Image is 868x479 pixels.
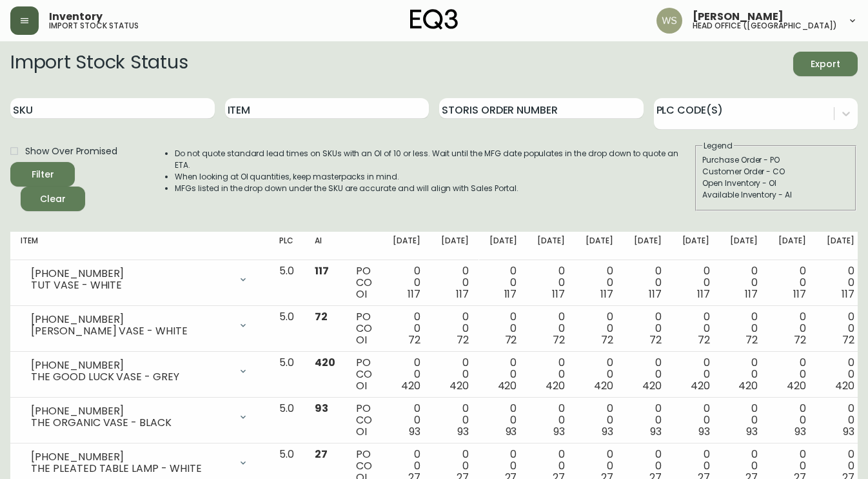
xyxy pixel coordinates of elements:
div: 0 0 [634,357,662,392]
span: 93 [650,424,662,439]
span: OI [356,424,367,439]
div: [PHONE_NUMBER] [31,360,230,371]
div: [PHONE_NUMBER]THE ORGANIC VASE - BLACK [21,403,259,431]
span: 72 [842,332,854,347]
div: PO CO [356,403,372,438]
div: 0 0 [393,403,420,438]
li: Do not quote standard lead times on SKUs with an OI of 10 or less. Wait until the MFG date popula... [175,148,694,171]
th: [DATE] [382,232,431,260]
div: PO CO [356,265,372,300]
th: [DATE] [720,232,768,260]
span: OI [356,378,367,393]
div: [PHONE_NUMBER]THE PLEATED TABLE LAMP - WHITE [21,449,259,477]
div: 0 0 [730,357,758,392]
div: PO CO [356,311,372,346]
h2: Import Stock Status [10,52,188,76]
span: 72 [315,309,328,324]
div: [PHONE_NUMBER] [31,451,230,463]
div: 0 0 [682,311,710,346]
div: 0 0 [489,265,517,300]
div: 0 0 [682,403,710,438]
span: Export [804,56,847,72]
h5: import stock status [49,22,139,30]
div: 0 0 [682,357,710,392]
th: [DATE] [768,232,816,260]
div: 0 0 [778,403,806,438]
span: 117 [600,287,613,301]
span: 93 [746,424,758,439]
span: 117 [504,287,517,301]
span: 117 [552,287,565,301]
span: 72 [745,332,758,347]
span: 93 [843,424,854,439]
div: [PHONE_NUMBER] [31,314,230,325]
span: Inventory [49,12,103,22]
div: 0 0 [537,311,565,346]
div: 0 0 [537,357,565,392]
span: 117 [842,287,854,301]
span: 117 [408,287,420,301]
span: 93 [457,424,469,439]
td: 5.0 [269,398,304,443]
span: 93 [794,424,806,439]
div: 0 0 [441,311,469,346]
td: 5.0 [269,260,304,306]
th: [DATE] [479,232,528,260]
span: 420 [642,378,662,393]
span: 117 [745,287,758,301]
legend: Legend [702,140,734,152]
img: d421e764c7328a6a184e62c810975493 [656,8,682,34]
div: 0 0 [489,311,517,346]
span: 72 [553,332,565,347]
div: 0 0 [634,265,662,300]
img: logo [410,9,458,30]
div: 0 0 [634,403,662,438]
div: Filter [32,167,54,183]
span: 420 [738,378,758,393]
div: 0 0 [730,311,758,346]
th: [DATE] [527,232,575,260]
div: 0 0 [441,357,469,392]
li: MFGs listed in the drop down under the SKU are accurate and will align with Sales Portal. [175,183,694,194]
div: 0 0 [489,357,517,392]
span: 72 [601,332,613,347]
span: 72 [698,332,710,347]
span: 420 [449,378,469,393]
span: 420 [315,355,335,370]
span: 72 [649,332,662,347]
div: 0 0 [827,403,854,438]
button: Export [793,52,858,76]
div: 0 0 [778,311,806,346]
th: Item [10,232,269,260]
span: 93 [506,424,517,439]
div: 0 0 [537,403,565,438]
span: 117 [456,287,469,301]
div: 0 0 [489,403,517,438]
span: 420 [691,378,710,393]
span: 72 [408,332,420,347]
th: AI [304,232,346,260]
span: Show Over Promised [25,145,117,158]
div: Customer Order - CO [702,166,849,178]
div: THE PLEATED TABLE LAMP - WHITE [31,463,230,474]
td: 5.0 [269,306,304,352]
div: [PHONE_NUMBER]THE GOOD LUCK VASE - GREY [21,357,259,385]
span: 93 [698,424,710,439]
h5: head office ([GEOGRAPHIC_DATA]) [693,22,837,30]
div: [PHONE_NUMBER]TUT VASE - WHITE [21,265,259,294]
div: 0 0 [586,311,613,346]
div: 0 0 [730,403,758,438]
span: 420 [401,378,420,393]
span: OI [356,332,367,347]
div: 0 0 [634,311,662,346]
th: [DATE] [575,232,624,260]
div: 0 0 [827,265,854,300]
span: 420 [546,378,565,393]
span: 420 [594,378,613,393]
div: [PHONE_NUMBER][PERSON_NAME] VASE - WHITE [21,311,259,340]
span: 117 [649,287,662,301]
td: 5.0 [269,352,304,398]
div: [PERSON_NAME] VASE - WHITE [31,325,230,337]
span: 93 [315,401,328,416]
div: TUT VASE - WHITE [31,280,230,291]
